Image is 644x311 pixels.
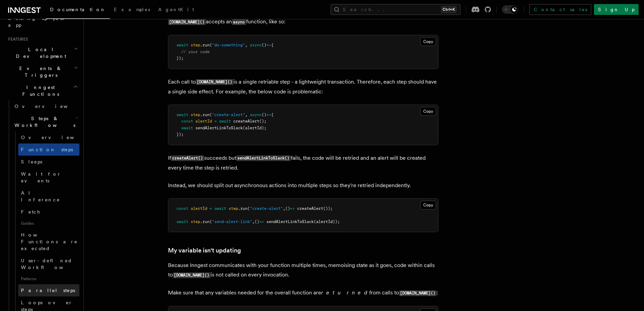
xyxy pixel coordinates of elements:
span: Patterns [18,273,79,284]
button: Toggle dark mode [502,5,518,14]
kbd: Ctrl+K [441,6,456,13]
span: { [271,43,273,47]
span: , [245,43,247,47]
a: Documentation [46,2,110,19]
span: "send-alert-link" [212,219,252,224]
a: Function steps [18,143,79,156]
span: step [191,219,200,224]
span: Documentation [50,7,106,12]
button: Copy [420,37,436,46]
span: await [214,206,226,211]
span: User-defined Workflows [21,258,82,270]
p: accepts an function, like so: [168,17,438,27]
span: ()); [323,206,333,211]
a: Fetch [18,206,79,218]
span: ( [247,206,250,211]
p: If succeeds but fails, the code will be retried and an alert will be created every time the step ... [168,153,438,173]
span: ( [210,43,212,47]
span: sendAlertLinkToSlack [195,126,243,130]
span: // your code [181,49,210,54]
code: [DOMAIN_NAME]() [168,19,206,25]
span: Parallel steps [21,288,75,293]
span: await [176,43,188,47]
span: async [250,43,262,47]
span: => [266,43,271,47]
span: alertId [191,206,207,211]
span: Overview [15,104,84,109]
a: Contact sales [529,4,591,15]
a: How Functions are executed [18,229,79,254]
span: .run [200,43,210,47]
button: Events & Triggers [5,62,79,81]
span: await [181,126,193,130]
span: Guides [18,218,79,229]
span: => [259,219,264,224]
a: Sign Up [594,4,639,15]
button: Search...Ctrl+K [331,4,460,15]
span: await [176,219,188,224]
button: Steps & Workflows [12,112,79,131]
a: My variable isn't updating [168,246,241,255]
span: sendAlertLinkToSlack [266,219,314,224]
span: { [271,112,273,117]
a: AgentKit [154,2,198,18]
span: .run [238,206,247,211]
p: Make sure that any variables needed for the overall function are from calls to : [168,288,438,298]
span: Sleeps [21,159,42,164]
span: alertId [195,119,212,124]
span: = [210,206,212,211]
span: How Functions are executed [21,232,78,251]
span: () [255,219,259,224]
span: Inngest Functions [5,84,73,97]
span: }); [176,56,184,61]
span: createAlert [297,206,323,211]
code: [DOMAIN_NAME]() [196,79,234,85]
span: step [229,206,238,211]
p: Because Inngest communicates with your function multiple times, memoising state as it goes, code ... [168,261,438,280]
span: (alertId)); [314,219,340,224]
span: () [262,112,266,117]
a: Sleeps [18,156,79,168]
a: AI Inference [18,187,79,206]
span: () [262,43,266,47]
span: Features [5,37,28,42]
a: Wait for events [18,168,79,187]
span: .run [200,112,210,117]
span: , [245,112,247,117]
p: Each call to is a single retriable step - a lightweight transaction. Therefore, each step should ... [168,77,438,96]
span: createAlert [233,119,259,124]
span: "create-alert" [250,206,283,211]
span: Steps & Workflows [12,115,75,129]
span: => [266,112,271,117]
span: Examples [114,7,150,12]
span: "create-alert" [212,112,245,117]
span: "do-something" [212,43,245,47]
code: [DOMAIN_NAME]() [399,290,437,296]
a: Examples [110,2,154,18]
a: Setting up your app [5,12,79,31]
span: AI Inference [21,190,60,202]
span: Overview [21,135,91,140]
span: Local Development [5,46,74,60]
span: const [176,206,188,211]
code: [DOMAIN_NAME]() [173,272,211,278]
code: sendAlertLinkToSlack() [236,155,291,161]
code: createAlert() [171,155,204,161]
span: , [283,206,285,211]
span: , [252,219,255,224]
a: User-defined Workflows [18,254,79,273]
button: Inngest Functions [5,81,79,100]
span: step [191,112,200,117]
span: await [176,112,188,117]
span: ( [210,219,212,224]
a: Overview [12,100,79,112]
span: }); [176,132,184,137]
a: Parallel steps [18,284,79,296]
span: ( [210,112,212,117]
span: (alertId); [243,126,266,130]
span: Wait for events [21,171,61,183]
span: (); [259,119,266,124]
em: returned [321,289,369,296]
button: Copy [420,201,436,209]
span: const [181,119,193,124]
